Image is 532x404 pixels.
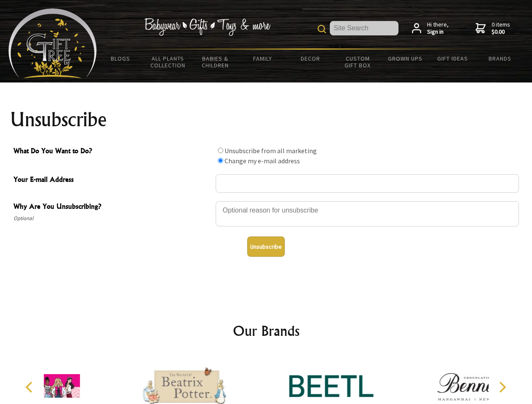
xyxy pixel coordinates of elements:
[13,146,211,158] span: What Do You Want to Do?
[144,18,270,36] img: Babywear - Gifts - Toys & more
[8,8,97,78] img: Babyware - Gifts - Toys and more...
[476,50,524,67] a: Brands
[239,50,287,67] a: Family
[492,21,510,36] span: 0 items
[21,378,40,396] button: Previous
[218,148,223,153] input: What Do You Want to Do?
[13,201,211,213] span: Why Are You Unsubscribing?
[427,28,449,36] strong: Sign in
[218,158,223,163] input: What Do You Want to Do?
[334,50,382,74] a: Custom Gift Box
[427,21,449,36] span: Hi there,
[216,174,519,193] input: Your E-mail Address
[476,21,510,36] a: 0 items$0.00
[318,25,326,33] img: product search
[13,213,211,223] span: Optional
[97,50,144,67] a: BLOGS
[144,50,192,74] a: All Plants Collection
[225,146,317,155] label: Unsubscribe from all marketing
[247,237,285,257] button: Unsubscribe
[216,201,519,226] textarea: Why Are You Unsubscribing?
[330,21,398,35] input: Site Search
[225,157,300,165] label: Change my e-mail address
[13,174,211,186] span: Your E-mail Address
[381,50,429,67] a: Grown Ups
[412,21,449,36] a: Hi there,Sign in
[192,50,239,74] a: Babies & Children
[286,50,334,67] a: Decor
[493,378,511,396] button: Next
[492,28,510,36] strong: $0.00
[10,109,522,130] h1: Unsubscribe
[429,50,476,67] a: Gift Ideas
[17,321,516,341] h2: Our Brands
